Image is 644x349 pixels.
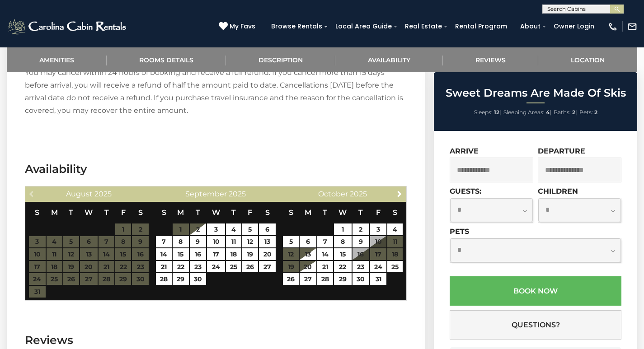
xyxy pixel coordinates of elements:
[350,190,367,198] span: 2025
[69,208,73,217] span: Tuesday
[283,273,299,285] a: 26
[317,261,333,273] a: 21
[226,261,241,273] a: 25
[300,236,316,248] a: 6
[121,208,126,217] span: Friday
[248,208,252,217] span: Friday
[190,273,207,285] a: 30
[353,236,369,248] a: 9
[156,248,172,260] a: 14
[334,261,352,273] a: 22
[231,208,236,217] span: Thursday
[450,276,621,306] button: Book Now
[207,261,225,273] a: 24
[627,22,637,32] img: mail-regular-white.png
[516,19,545,33] a: About
[353,223,369,235] a: 2
[242,261,258,273] a: 26
[370,261,387,273] a: 24
[173,273,188,285] a: 29
[162,208,166,217] span: Sunday
[196,208,200,217] span: Tuesday
[259,261,276,273] a: 27
[259,223,276,235] a: 6
[190,248,207,260] a: 16
[358,208,363,217] span: Thursday
[334,248,352,260] a: 15
[546,109,550,116] strong: 4
[190,236,207,248] a: 9
[226,236,241,248] a: 11
[259,236,276,248] a: 13
[317,248,333,260] a: 14
[94,190,112,198] span: 2025
[331,19,396,33] a: Local Area Guide
[370,223,387,235] a: 3
[335,47,443,72] a: Availability
[185,190,227,198] span: September
[450,310,621,340] button: Questions?
[376,208,381,217] span: Friday
[450,147,479,155] label: Arrive
[173,248,188,260] a: 15
[229,190,246,198] span: 2025
[400,19,447,33] a: Real Estate
[212,208,220,217] span: Wednesday
[549,19,599,33] a: Owner Login
[353,273,369,285] a: 30
[66,190,93,198] span: August
[494,109,499,116] strong: 12
[436,87,635,99] h2: Sweet Dreams Are Made Of Skis
[7,47,107,72] a: Amenities
[538,47,637,72] a: Location
[334,223,352,235] a: 1
[450,227,469,236] label: Pets
[334,236,352,248] a: 8
[207,223,225,235] a: 3
[318,190,348,198] span: October
[594,109,597,116] strong: 2
[190,223,207,235] a: 2
[156,236,172,248] a: 7
[554,107,577,118] li: |
[393,208,397,217] span: Saturday
[538,147,585,155] label: Departure
[267,19,327,33] a: Browse Rentals
[572,109,575,116] strong: 2
[503,107,551,118] li: |
[394,188,405,199] a: Next
[156,261,172,273] a: 21
[173,236,188,248] a: 8
[104,208,109,217] span: Thursday
[156,273,172,285] a: 28
[283,236,299,248] a: 5
[265,208,270,217] span: Saturday
[138,208,143,217] span: Saturday
[370,273,387,285] a: 31
[317,236,333,248] a: 7
[242,236,258,248] a: 12
[107,47,226,72] a: Rooms Details
[85,208,93,217] span: Wednesday
[317,273,333,285] a: 28
[353,261,369,273] a: 23
[177,208,184,217] span: Monday
[338,208,347,217] span: Wednesday
[450,187,481,195] label: Guests:
[207,236,225,248] a: 10
[242,223,258,235] a: 5
[259,248,276,260] a: 20
[451,19,512,33] a: Rental Program
[300,273,316,285] a: 27
[396,190,403,197] span: Next
[608,22,618,32] img: phone-regular-white.png
[242,248,258,260] a: 19
[230,22,255,31] span: My Favs
[25,161,407,177] h3: Availability
[538,187,578,195] label: Children
[323,208,327,217] span: Tuesday
[226,47,335,72] a: Description
[554,109,571,116] span: Baths:
[289,208,293,217] span: Sunday
[51,208,58,217] span: Monday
